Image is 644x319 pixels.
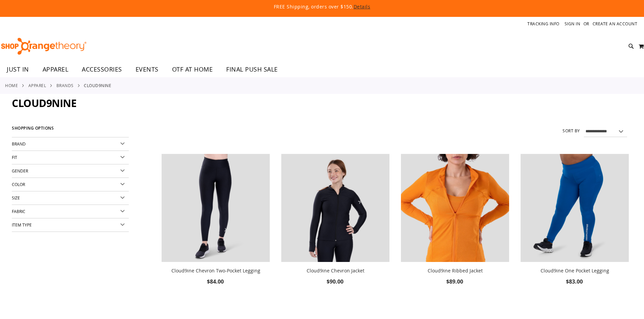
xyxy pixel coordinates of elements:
span: Cloud9nine [12,96,76,110]
strong: Cloud9nine [84,82,111,88]
span: FINAL PUSH SALE [226,62,278,77]
a: Sign In [565,21,580,27]
a: FINAL PUSH SALE [219,62,285,77]
a: Cloud9ine Chevron Two-Pocket Legging [162,154,270,263]
a: OTF AT HOME [165,62,220,77]
span: Fit [12,155,17,160]
a: Cloud9ine Ribbed Jacket [428,267,483,274]
a: ACCESSORIES [75,62,129,77]
span: Gender [12,168,28,174]
span: Fabric [12,209,25,214]
div: Gender [12,164,129,178]
p: FREE Shipping, orders over $150. [119,3,525,10]
span: $90.00 [327,278,344,285]
a: Cloud9ine Chevron Jacket [281,154,389,263]
a: Details [354,3,371,10]
span: JUST IN [7,62,29,77]
a: APPAREL [36,62,75,77]
a: Cloud9ine One Pocket Legging [541,267,609,274]
img: Cloud9ine Chevron Jacket [281,154,389,262]
a: Cloud9ine Ribbed Jacket [401,154,509,263]
div: product [278,151,393,303]
div: Fit [12,151,129,164]
a: Home [5,82,18,88]
div: product [158,151,273,303]
span: $89.00 [446,278,464,285]
div: Brand [12,137,129,151]
span: APPAREL [43,62,69,77]
a: Cloud9ine One Pocket Legging [521,154,629,263]
span: OTF AT HOME [172,62,213,77]
a: APPAREL [28,82,46,88]
span: Color [12,182,25,187]
img: Cloud9ine Chevron Two-Pocket Legging [162,154,270,262]
span: $83.00 [566,278,584,285]
div: Size [12,191,129,205]
strong: Shopping Options [12,123,129,137]
a: Cloud9ine Chevron Two-Pocket Legging [171,267,260,274]
a: BRANDS [56,82,74,88]
a: Create an Account [593,21,638,27]
div: Item Type [12,218,129,232]
span: Item Type [12,222,32,228]
span: Brand [12,141,26,147]
a: EVENTS [129,62,165,77]
a: Cloud9ine Chevron Jacket [307,267,364,274]
span: EVENTS [136,62,159,77]
span: Size [12,195,20,201]
div: Color [12,178,129,191]
label: Sort By [563,128,580,134]
div: product [517,151,632,303]
img: Cloud9ine Ribbed Jacket [401,154,509,262]
span: ACCESSORIES [82,62,122,77]
a: Tracking Info [527,21,559,27]
div: Fabric [12,205,129,218]
img: Cloud9ine One Pocket Legging [521,154,629,262]
div: product [398,151,512,303]
span: $84.00 [207,278,225,285]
